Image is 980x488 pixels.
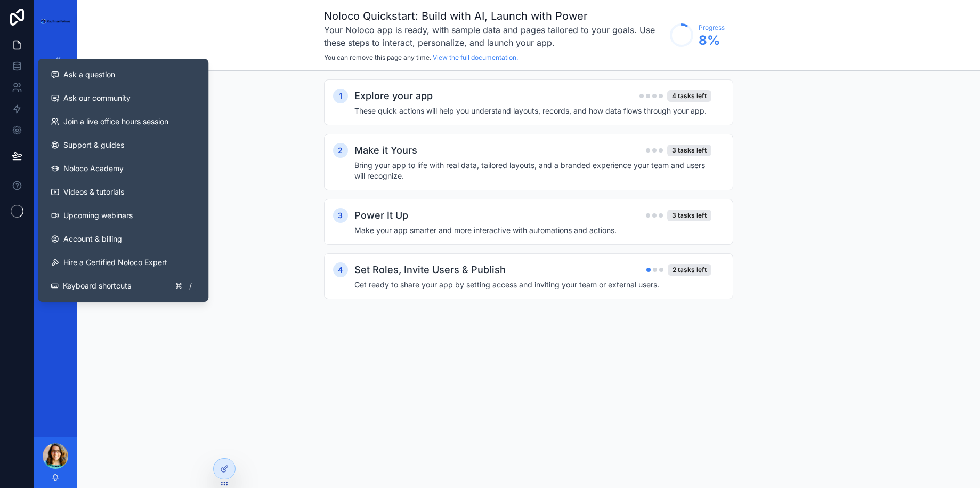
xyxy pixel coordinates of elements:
[354,208,408,223] h2: Power It Up
[77,71,980,327] div: scrollable content
[433,53,518,61] a: View the full documentation.
[63,116,168,127] span: Join a live office hours session
[63,187,124,197] span: Videos & tutorials
[354,106,711,116] h4: These quick actions will help you understand layouts, records, and how data flows through your app.
[354,262,506,277] h2: Set Roles, Invite Users & Publish
[63,210,133,221] span: Upcoming webinars
[63,234,122,244] span: Account & billing
[63,69,115,80] span: Ask a question
[34,43,77,126] div: scrollable content
[667,210,711,221] div: 3 tasks left
[42,180,204,204] a: Videos & tutorials
[354,160,711,181] h4: Bring your app to life with real data, tailored layouts, and a branded experience your team and u...
[324,23,665,49] h3: Your Noloco app is ready, with sample data and pages tailored to your goals. Use these steps to i...
[42,133,204,157] a: Support & guides
[42,86,204,110] a: Ask our community
[333,208,348,223] div: 3
[63,281,131,291] span: Keyboard shortcuts
[354,225,711,236] h4: Make your app smarter and more interactive with automations and actions.
[63,140,124,150] span: Support & guides
[324,53,431,61] span: You can remove this page any time.
[699,32,725,49] span: 8 %
[42,204,204,227] a: Upcoming webinars
[42,227,204,251] a: Account & billing
[63,257,167,268] span: Hire a Certified Noloco Expert
[42,63,204,86] button: Ask a question
[42,157,204,180] a: Noloco Academy
[333,262,348,277] div: 4
[42,251,204,274] button: Hire a Certified Noloco Expert
[333,143,348,158] div: 2
[186,282,195,290] span: /
[333,89,348,103] div: 1
[667,90,711,102] div: 4 tasks left
[699,23,725,32] span: Progress
[667,145,711,156] div: 3 tasks left
[63,93,131,103] span: Ask our community
[63,163,124,174] span: Noloco Academy
[354,279,711,290] h4: Get ready to share your app by setting access and inviting your team or external users.
[354,89,433,103] h2: Explore your app
[354,143,417,158] h2: Make it Yours
[324,9,665,23] h1: Noloco Quickstart: Build with AI, Launch with Power
[42,274,204,298] button: Keyboard shortcuts/
[41,19,70,25] img: App logo
[668,264,711,276] div: 2 tasks left
[42,110,204,133] a: Join a live office hours session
